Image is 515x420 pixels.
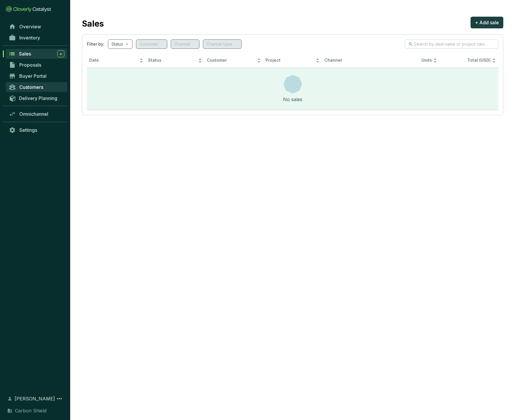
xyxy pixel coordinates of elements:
[475,19,499,26] span: + Add sale
[6,82,67,92] a: Customers
[471,17,503,28] button: + Add sale
[6,49,67,59] a: Sales
[6,71,67,81] a: Buyer Portal
[6,22,67,32] a: Overview
[19,73,46,79] span: Buyer Portal
[19,51,31,57] span: Sales
[19,111,48,117] span: Omnichannel
[322,53,381,68] th: Channel
[263,53,322,68] th: Project
[19,127,37,133] span: Settings
[82,18,104,30] h2: Sales
[15,407,46,414] span: Carbon Shield
[6,109,67,119] a: Omnichannel
[207,58,256,63] span: Customer
[283,96,302,103] div: No sales
[19,62,41,68] span: Proposals
[87,53,146,68] th: Date
[6,125,67,135] a: Settings
[87,41,104,47] span: Filter by:
[148,58,197,63] span: Status
[381,53,440,68] th: Units
[383,58,432,63] span: Units
[6,33,67,43] a: Inventory
[6,93,67,103] a: Delivery Planning
[89,58,138,63] span: Date
[19,24,41,30] span: Overview
[19,35,40,41] span: Inventory
[6,60,67,70] a: Proposals
[146,53,204,68] th: Status
[467,58,491,63] span: Total (USD)
[15,395,55,402] span: [PERSON_NAME]
[19,84,43,90] span: Customers
[414,41,490,47] input: Search by deal name or project name...
[19,95,57,101] span: Delivery Planning
[266,58,314,63] span: Project
[204,53,263,68] th: Customer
